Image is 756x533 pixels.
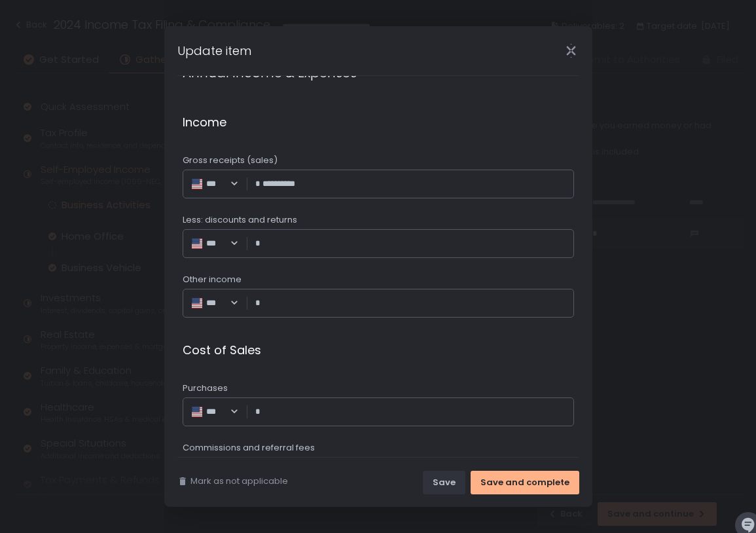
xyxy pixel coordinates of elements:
div: Close [550,43,592,58]
span: Less: discounts and returns [183,214,297,226]
span: Other income [183,274,242,285]
h1: Update item [177,42,251,60]
div: Search for option [190,297,239,310]
div: Search for option [190,177,239,191]
input: Search for option [223,297,228,310]
span: Purchases [183,382,228,394]
button: Save and complete [471,471,579,494]
div: Search for option [190,405,239,418]
input: Search for option [223,237,228,250]
button: Save [423,471,465,494]
span: Gross receipts (sales) [183,155,278,166]
input: Search for option [223,177,228,191]
strong: Cost of Sales [183,342,261,358]
span: Mark as not applicable [190,475,288,487]
strong: Income [183,114,226,130]
div: Search for option [190,237,239,250]
button: Mark as not applicable [177,475,288,487]
div: Save [433,477,456,488]
div: Save and complete [480,477,569,488]
input: Search for option [223,405,228,418]
span: Commissions and referral fees [183,442,315,454]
